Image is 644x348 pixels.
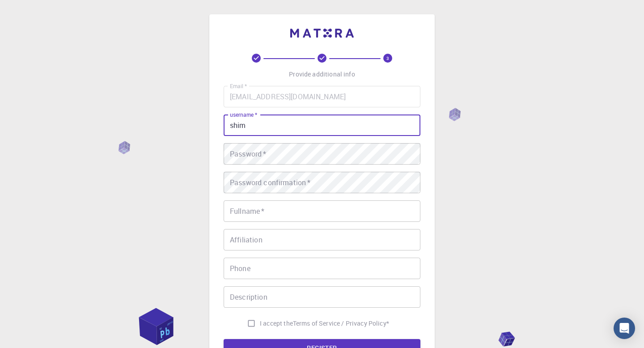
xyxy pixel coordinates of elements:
[289,70,355,79] p: Provide additional info
[260,319,293,328] span: I accept the
[614,318,635,339] div: Open Intercom Messenger
[386,55,389,61] text: 3
[293,319,389,328] p: Terms of Service / Privacy Policy *
[293,319,389,328] a: Terms of Service / Privacy Policy*
[230,82,247,90] label: Email
[230,111,257,119] label: username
